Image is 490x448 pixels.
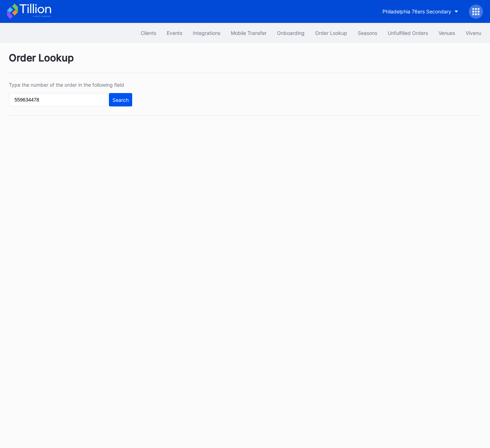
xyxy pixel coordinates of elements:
div: Seasons [358,30,377,36]
button: Search [109,93,132,106]
div: Unfulfilled Orders [388,30,428,36]
button: Seasons [353,26,382,39]
div: Order Lookup [315,30,347,36]
div: Order Lookup [9,52,481,73]
div: Type the number of the order in the following field [9,82,132,88]
div: Search [112,97,129,103]
button: Philadelphia 76ers Secondary [377,5,464,18]
button: Onboarding [272,26,310,39]
input: GT59662 [9,93,107,106]
div: Integrations [193,30,220,36]
button: Clients [135,26,161,39]
div: Mobile Transfer [231,30,267,36]
button: Order Lookup [310,26,353,39]
button: Events [161,26,188,39]
div: Philadelphia 76ers Secondary [382,8,451,14]
div: Events [167,30,182,36]
button: Unfulfilled Orders [382,26,433,39]
button: Integrations [188,26,226,39]
button: Venues [433,26,460,39]
button: Vivenu [460,26,486,39]
div: Clients [141,30,156,36]
div: Venues [439,30,455,36]
button: Mobile Transfer [226,26,272,39]
div: Onboarding [277,30,305,36]
div: Vivenu [466,30,481,36]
